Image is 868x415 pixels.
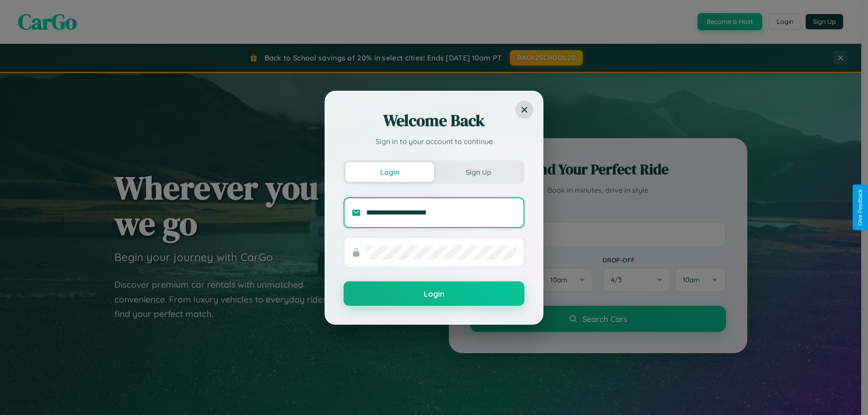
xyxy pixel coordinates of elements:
[857,189,863,226] div: Give Feedback
[345,162,434,182] button: Login
[344,110,524,131] h2: Welcome Back
[344,136,524,147] p: Sign in to your account to continue
[344,281,524,306] button: Login
[434,162,523,182] button: Sign Up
